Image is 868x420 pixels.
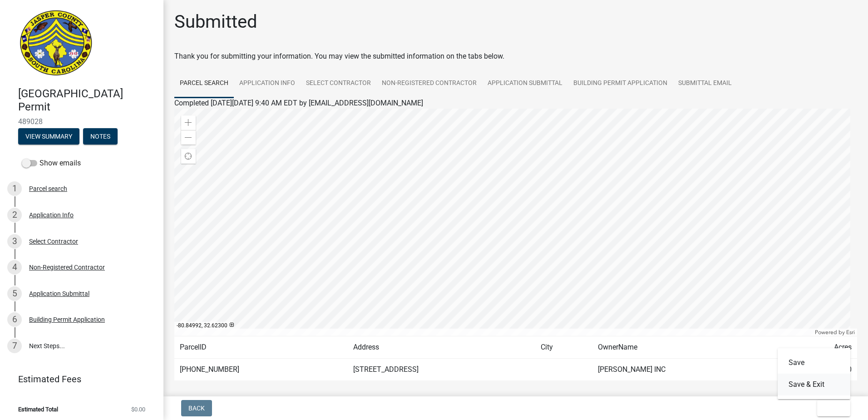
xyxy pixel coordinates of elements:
[813,329,857,336] div: Powered by
[174,11,257,33] h1: Submitted
[7,286,22,301] div: 5
[18,406,58,412] span: Estimated Total
[7,339,22,353] div: 7
[29,290,89,297] div: Application Submittal
[817,400,850,416] button: Exit
[83,133,118,140] wm-modal-confirm: Notes
[181,400,212,416] button: Back
[785,336,857,359] td: Acres
[18,10,94,78] img: Jasper County, South Carolina
[18,87,156,114] h4: [GEOGRAPHIC_DATA] Permit
[22,158,81,169] label: Show emails
[174,99,423,107] span: Completed [DATE][DATE] 9:40 AM EDT by [EMAIL_ADDRESS][DOMAIN_NAME]
[535,336,592,359] td: City
[348,336,536,359] td: Address
[29,316,105,323] div: Building Permit Application
[29,185,67,192] div: Parcel search
[29,238,78,245] div: Select Contractor
[301,69,376,98] a: Select Contractor
[592,359,786,381] td: [PERSON_NAME] INC
[778,352,850,374] button: Save
[174,69,234,98] a: Parcel search
[778,374,850,395] button: Save & Exit
[568,69,673,98] a: Building Permit Application
[18,128,79,145] button: View Summary
[592,336,786,359] td: OwnerName
[131,406,145,412] span: $0.00
[7,181,22,196] div: 1
[673,69,737,98] a: Submittal Email
[181,115,196,130] div: Zoom in
[824,405,838,412] span: Exit
[181,149,196,164] div: Find my location
[18,117,145,126] span: 489028
[174,51,857,62] div: Thank you for submitting your information. You may view the submitted information on the tabs below.
[7,208,22,222] div: 2
[18,133,79,140] wm-modal-confirm: Summary
[181,130,196,145] div: Zoom out
[83,128,118,145] button: Notes
[7,370,149,388] a: Estimated Fees
[7,234,22,249] div: 3
[188,405,205,412] span: Back
[7,312,22,327] div: 6
[348,359,536,381] td: [STREET_ADDRESS]
[778,348,850,399] div: Exit
[7,260,22,275] div: 4
[846,329,855,335] a: Esri
[376,69,482,98] a: Non-Registered Contractor
[482,69,568,98] a: Application Submittal
[174,336,348,359] td: ParcelID
[174,359,348,381] td: [PHONE_NUMBER]
[234,69,301,98] a: Application Info
[29,264,105,270] div: Non-Registered Contractor
[29,212,74,218] div: Application Info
